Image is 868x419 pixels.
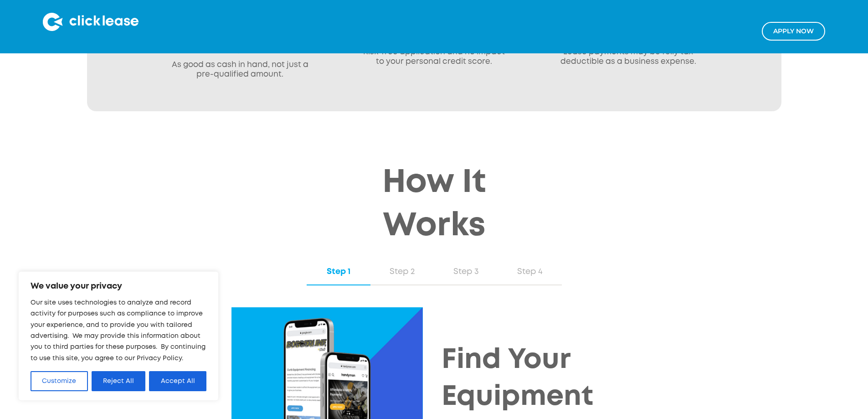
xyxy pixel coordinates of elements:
[31,371,88,391] button: Customize
[149,371,206,391] button: Accept All
[316,266,361,278] div: Step 1
[343,161,525,248] h2: How It Works
[442,342,655,416] h2: Find Your Equipment
[92,371,146,391] button: Reject All
[360,47,508,67] p: Risk-free application and no impact to your personal credit score.
[31,281,206,292] p: We value your privacy
[555,47,702,67] p: Lease payments may be fully tax deductible as a business expense.
[443,266,489,278] div: Step 3
[762,22,825,41] a: Apply NOw
[166,60,314,79] p: As good as cash in hand, not just a pre-qualified amount.
[43,13,139,31] img: Clicklease logo
[380,266,425,278] div: Step 2
[507,266,553,278] div: Step 4
[31,300,205,361] span: Our site uses technologies to analyze and record activity for purposes such as compliance to impr...
[18,271,219,401] div: We value your privacy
